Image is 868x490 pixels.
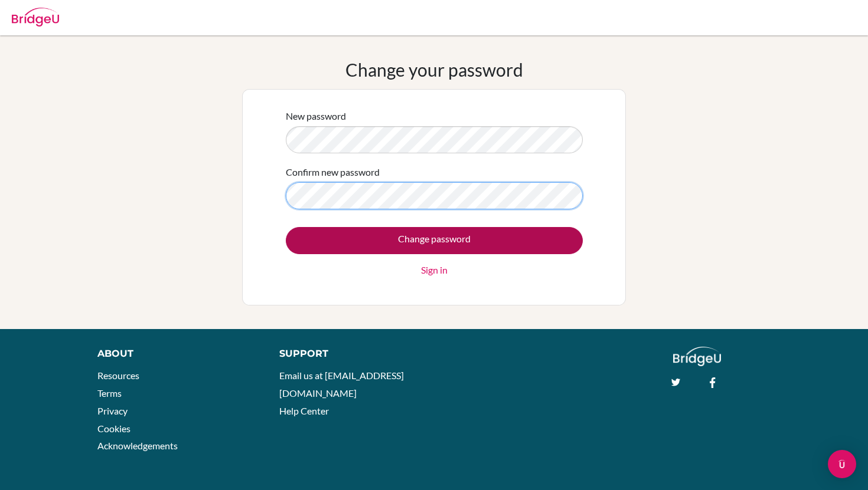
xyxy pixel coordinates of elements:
a: Sign in [421,263,448,277]
label: Confirm new password [286,165,380,179]
a: Acknowledgements [97,440,178,451]
a: Terms [97,387,122,399]
div: Support [279,347,422,361]
a: Privacy [97,405,128,416]
a: Resources [97,370,139,381]
a: Email us at [EMAIL_ADDRESS][DOMAIN_NAME] [279,370,404,399]
div: Open Intercom Messenger [828,450,856,478]
input: Change password [286,227,583,254]
a: Help Center [279,405,329,416]
label: New password [286,109,346,123]
img: Bridge-U [12,8,59,27]
h1: Change your password [345,59,523,80]
div: About [97,347,253,361]
a: Cookies [97,423,130,434]
img: logo_white@2x-f4f0deed5e89b7ecb1c2cc34c3e3d731f90f0f143d5ea2071677605dd97b5244.png [673,347,721,366]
